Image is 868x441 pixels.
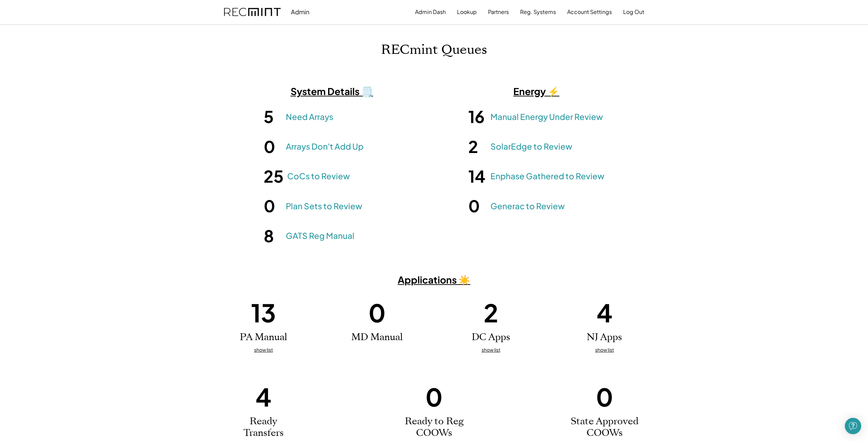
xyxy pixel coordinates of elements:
[457,5,477,19] button: Lookup
[490,170,604,182] a: Enphase Gathered to Review
[224,8,281,16] img: recmint-logotype%403x.png
[286,111,333,123] a: Need Arrays
[597,296,613,329] h1: 4
[287,170,350,182] a: CoCs to Review
[488,5,509,19] button: Partners
[520,5,556,19] button: Reg. Systems
[484,296,498,329] h1: 2
[587,332,622,343] h2: NJ Apps
[264,166,284,187] h1: 25
[468,166,487,187] h1: 14
[286,141,364,152] a: Arrays Don't Add Up
[254,347,273,353] u: show list
[400,416,468,439] h2: Ready to Reg COOWs
[472,332,510,343] h2: DC Apps
[351,332,403,343] h2: MD Manual
[291,8,309,16] div: Admin
[490,111,603,123] a: Manual Energy Under Review
[240,332,287,343] h2: PA Manual
[845,418,861,434] div: Open Intercom Messenger
[415,5,446,19] button: Admin Dash
[468,136,487,157] h1: 2
[368,296,386,329] h1: 0
[490,200,565,212] a: Generac to Review
[596,381,613,413] h1: 0
[623,5,644,19] button: Log Out
[286,230,354,242] a: GATS Reg Manual
[468,106,487,127] h1: 16
[286,200,362,212] a: Plan Sets to Review
[230,416,298,439] h2: Ready Transfers
[567,5,612,19] button: Account Settings
[468,195,487,216] h1: 0
[482,347,500,353] u: show list
[255,381,271,413] h1: 4
[264,106,282,127] h1: 5
[251,296,276,329] h1: 13
[381,42,487,58] h1: RECmint Queues
[425,381,443,413] h1: 0
[264,136,282,157] h1: 0
[264,225,282,246] h1: 8
[571,416,639,439] h2: State Approved COOWs
[595,347,614,353] u: show list
[451,85,622,97] h3: Energy ⚡
[264,195,282,216] h1: 0
[490,141,572,152] a: SolarEdge to Review
[247,85,417,97] h3: System Details 🗒️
